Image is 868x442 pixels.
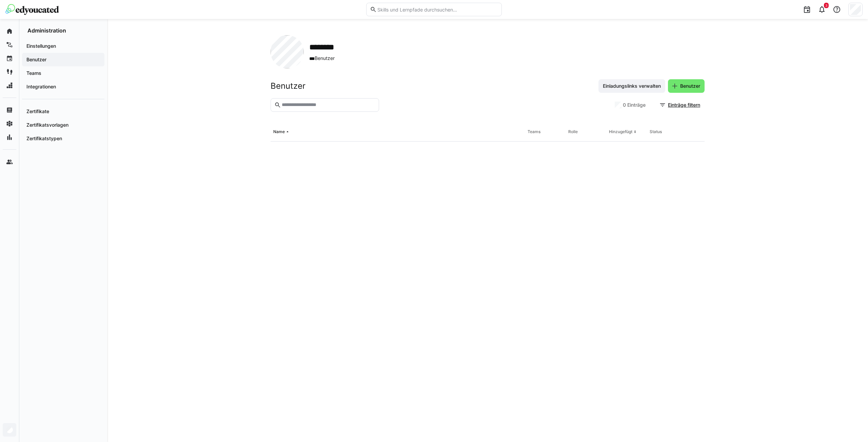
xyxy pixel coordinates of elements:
[271,81,305,91] h2: Benutzer
[602,83,662,89] span: Einladungslinks verwalten
[679,83,701,89] span: Benutzer
[656,98,705,112] button: Einträge filtern
[825,3,827,7] span: 3
[623,102,626,108] span: 0
[377,6,498,13] input: Skills und Lernpfade durchsuchen…
[273,129,285,134] div: Name
[528,129,540,134] div: Teams
[650,129,662,134] div: Status
[668,79,705,93] button: Benutzer
[667,102,701,108] span: Einträge filtern
[627,102,646,108] span: Einträge
[609,129,632,134] div: Hinzugefügt
[568,129,578,134] div: Rolle
[309,55,344,62] span: Benutzer
[598,79,665,93] button: Einladungslinks verwalten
